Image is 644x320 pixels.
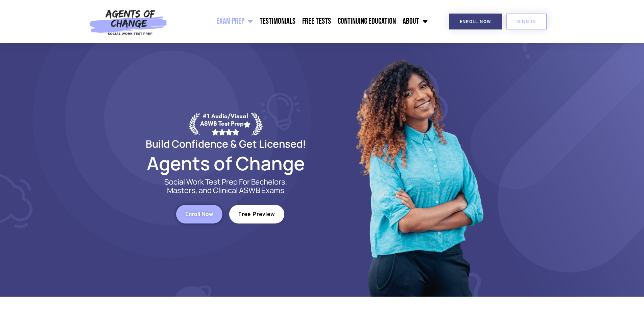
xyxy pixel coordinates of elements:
[229,205,284,223] a: Free Preview
[449,14,502,29] a: Enroll Now
[506,14,547,29] a: SIGN IN
[256,13,299,30] a: Testimonials
[157,178,295,195] p: Social Work Test Prep For Bachelors, Masters, and Clinical ASWB Exams
[129,139,322,149] h2: Build Confidence & Get Licensed!
[238,211,275,217] span: Free Preview
[399,13,431,30] a: About
[185,211,213,217] span: Enroll Now
[129,155,322,171] h2: Agents of Change
[334,13,399,30] a: Continuing Education
[176,205,222,223] a: Enroll Now
[200,112,251,135] div: #1 Audio/Visual ASWB Test Prep
[460,19,491,24] span: Enroll Now
[213,13,256,30] a: Exam Prep
[351,43,486,297] img: Website Image 1 (1)
[171,13,431,30] nav: Menu
[517,19,536,24] span: SIGN IN
[299,13,334,30] a: Free Tests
